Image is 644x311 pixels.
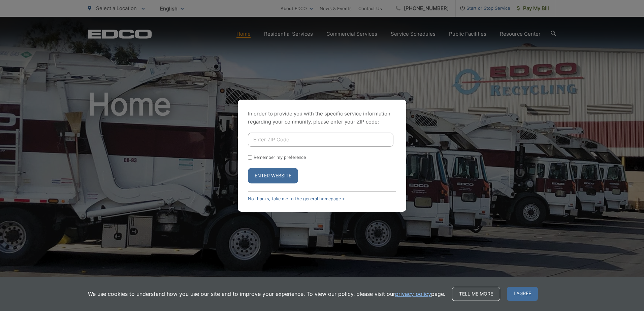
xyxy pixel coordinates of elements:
p: In order to provide you with the specific service information regarding your community, please en... [248,110,396,126]
label: Remember my preference [254,155,306,160]
button: Enter Website [248,168,298,183]
a: Tell me more [452,287,500,301]
input: Enter ZIP Code [248,133,393,147]
a: No thanks, take me to the general homepage > [248,196,345,201]
span: I agree [507,287,538,301]
a: privacy policy [395,290,431,298]
p: We use cookies to understand how you use our site and to improve your experience. To view our pol... [88,290,445,298]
